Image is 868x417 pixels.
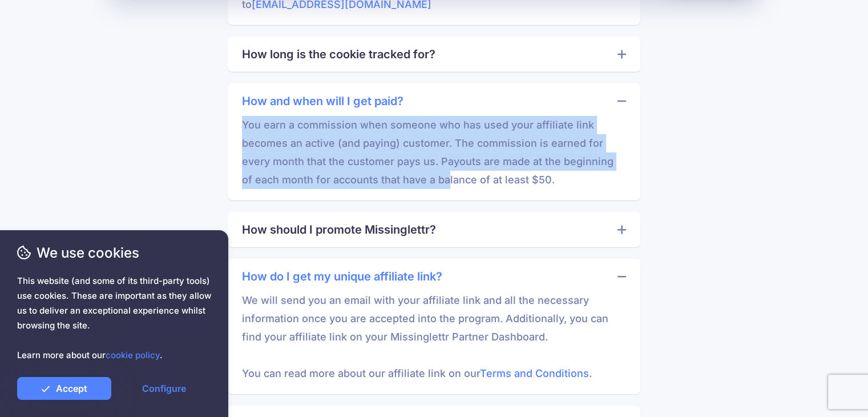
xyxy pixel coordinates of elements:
a: How should I promote Missinglettr? [242,220,626,239]
a: How long is the cookie tracked for? [242,45,626,63]
p: We will send you an email with your affiliate link and all the necessary information once you are... [242,286,626,383]
a: Terms and Conditions [480,367,589,379]
p: You earn a commission when someone who has used your affiliate link becomes an active (and paying... [242,110,626,189]
a: How and when will I get paid? [242,92,626,110]
a: Accept [17,377,111,400]
a: How do I get my unique affiliate link? [242,267,626,286]
a: Configure [117,377,211,400]
a: cookie policy [106,350,160,360]
span: We use cookies [17,243,211,263]
span: This website (and some of its third-party tools) use cookies. These are important as they allow u... [17,274,211,363]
